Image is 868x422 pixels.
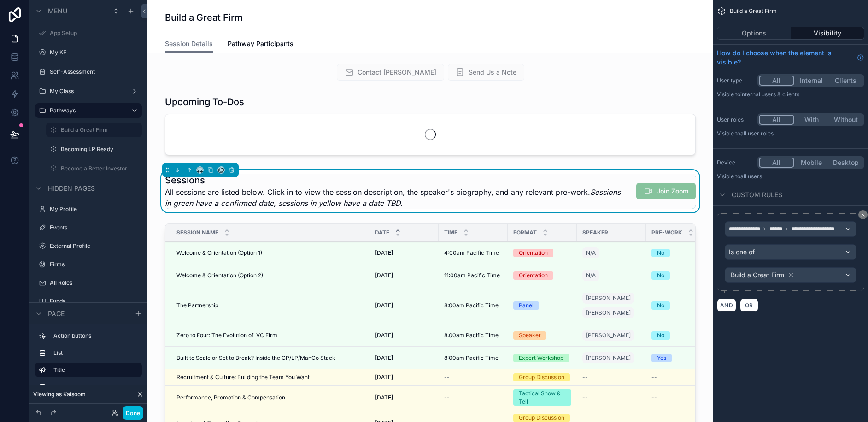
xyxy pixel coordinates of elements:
button: With [794,115,829,125]
button: All [759,115,794,125]
span: Viewing as Kalsoom [33,391,86,398]
button: OR [740,299,758,312]
span: Page [48,309,65,318]
label: All Roles [50,279,136,287]
span: Internal users & clients [740,91,799,98]
label: Action buttons [53,332,135,340]
label: Becoming LP Ready [61,146,136,153]
span: How do I choose when the element is visible? [717,48,853,67]
label: My Class [50,88,123,95]
span: Time [444,229,457,236]
label: List [53,383,135,391]
label: My Profile [50,205,136,213]
label: Become a Better Investor [61,165,136,172]
button: Desktop [828,158,863,168]
label: Self-Assessment [50,68,136,76]
button: Visibility [791,27,865,40]
label: Events [50,224,136,231]
button: All [759,76,794,86]
span: All user roles [740,130,774,137]
label: App Setup [50,29,136,37]
span: All sessions are listed below. Click in to view the session description, the speaker's biography,... [165,187,627,209]
button: Build a Great Firm [725,267,856,283]
label: Device [717,159,754,166]
a: Pathway Participants [228,35,293,54]
span: Menu [48,6,67,16]
label: User roles [717,116,754,123]
button: All [759,158,794,168]
p: Visible to [717,130,864,137]
a: Session Details [165,35,213,53]
button: Without [828,115,863,125]
a: How do I choose when the element is visible? [717,48,864,67]
span: Custom rules [732,190,782,199]
span: Is one of [729,247,755,257]
button: Is one of [725,244,856,260]
span: Build a Great Firm [731,270,784,280]
span: Pathway Participants [228,39,293,48]
span: Speaker [582,229,608,236]
label: Build a Great Firm [61,126,136,134]
button: Mobile [794,158,829,168]
label: My KF [50,49,136,56]
h1: Build a Great Firm [165,11,243,24]
label: Title [53,366,135,374]
span: Session Details [165,39,213,48]
span: Session Name [176,229,218,236]
span: Build a Great Firm [730,7,777,15]
span: Format [513,229,537,236]
button: Done [123,406,143,420]
span: OR [743,302,755,309]
label: Funds [50,298,136,305]
label: External Profile [50,242,136,250]
button: Internal [794,76,829,86]
span: Hidden pages [48,184,95,193]
label: User type [717,77,754,84]
button: AND [717,299,736,312]
h1: Sessions [165,174,627,187]
span: Date [375,229,389,236]
span: Pre-work [651,229,682,236]
label: List [53,349,135,357]
p: Visible to [717,91,864,98]
div: scrollable content [29,324,147,404]
p: Visible to [717,173,864,180]
label: Pathways [50,107,123,114]
label: Firms [50,261,136,268]
button: Clients [828,76,863,86]
button: Options [717,27,791,40]
span: all users [740,173,762,180]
